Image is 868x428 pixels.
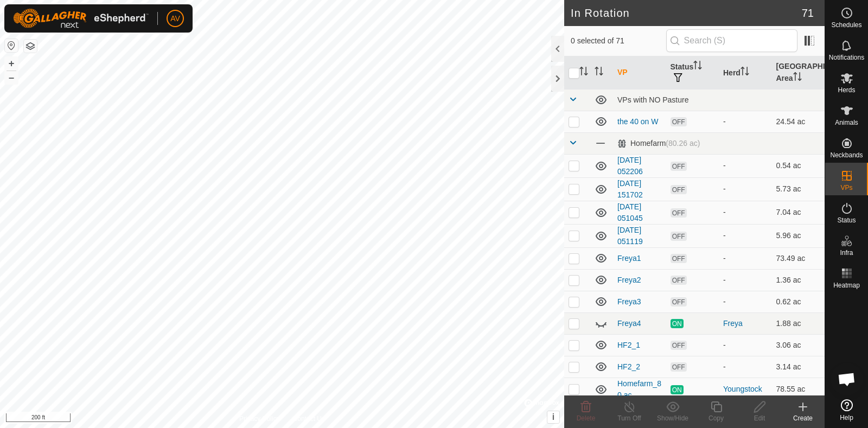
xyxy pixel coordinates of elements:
div: - [723,160,768,171]
div: - [723,207,768,218]
div: Show/Hide [651,413,694,423]
td: 7.04 ac [772,201,825,224]
button: Reset Map [5,39,18,52]
span: Delete [577,414,596,422]
span: OFF [671,185,687,194]
span: Neckbands [830,152,863,158]
a: Freya3 [617,297,641,306]
td: 78.55 ac [772,378,825,401]
a: [DATE] 052206 [617,156,643,176]
h2: In Rotation [571,7,802,20]
span: (80.26 ac) [666,139,700,148]
td: 5.96 ac [772,224,825,247]
a: Freya4 [617,319,641,328]
div: - [723,296,768,308]
td: 1.36 ac [772,269,825,291]
a: Contact Us [293,414,325,424]
span: OFF [671,254,687,263]
th: [GEOGRAPHIC_DATA] Area [772,56,825,90]
span: OFF [671,232,687,241]
th: Herd [719,56,772,90]
img: Gallagher Logo [13,9,149,28]
div: Turn Off [608,413,651,423]
span: Schedules [831,22,861,28]
div: Create [781,413,825,423]
p-sorticon: Activate to sort [595,68,603,77]
a: Freya2 [617,276,641,284]
span: 71 [802,5,814,21]
div: Homefarm [617,139,700,148]
a: HF2_2 [617,362,640,371]
div: Freya [723,318,768,329]
button: – [5,71,18,84]
a: [DATE] 051045 [617,202,643,222]
td: 5.73 ac [772,177,825,201]
span: OFF [671,297,687,306]
div: - [723,230,768,241]
span: OFF [671,362,687,372]
button: i [547,411,559,423]
td: 73.49 ac [772,247,825,269]
div: - [723,116,768,127]
p-sorticon: Activate to sort [741,68,749,77]
td: 3.14 ac [772,356,825,378]
span: VPs [840,184,852,191]
a: the 40 on W [617,117,659,126]
span: AV [170,13,180,24]
span: OFF [671,341,687,350]
span: OFF [671,117,687,126]
td: 0.54 ac [772,154,825,177]
a: [DATE] 151702 [617,179,643,199]
span: OFF [671,162,687,171]
div: - [723,183,768,195]
div: - [723,274,768,286]
span: Help [840,414,853,421]
span: ON [671,319,684,328]
div: - [723,361,768,373]
input: Search (S) [666,29,797,52]
p-sorticon: Activate to sort [793,74,802,82]
button: Map Layers [24,40,37,53]
div: Open chat [831,363,863,395]
td: 3.06 ac [772,334,825,356]
span: OFF [671,208,687,218]
div: Youngstock [723,384,768,395]
th: Status [666,56,719,90]
p-sorticon: Activate to sort [579,68,588,77]
span: i [552,412,554,421]
a: HF2_1 [617,341,640,349]
span: 0 selected of 71 [571,35,666,47]
span: ON [671,385,684,394]
a: Homefarm_80 ac [617,379,661,399]
span: Heatmap [833,282,860,289]
a: Privacy Policy [239,414,280,424]
span: Herds [838,87,855,93]
div: - [723,340,768,351]
span: Status [837,217,856,223]
div: Edit [738,413,781,423]
div: VPs with NO Pasture [617,95,820,104]
td: 24.54 ac [772,111,825,132]
td: 1.88 ac [772,312,825,334]
span: Animals [835,119,858,126]
a: [DATE] 051119 [617,226,643,246]
p-sorticon: Activate to sort [693,62,702,71]
span: Infra [840,250,853,256]
a: Freya1 [617,254,641,263]
span: Notifications [829,54,864,61]
button: + [5,57,18,70]
span: OFF [671,276,687,285]
a: Help [825,395,868,425]
div: Copy [694,413,738,423]
div: - [723,253,768,264]
td: 0.62 ac [772,291,825,312]
th: VP [613,56,666,90]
